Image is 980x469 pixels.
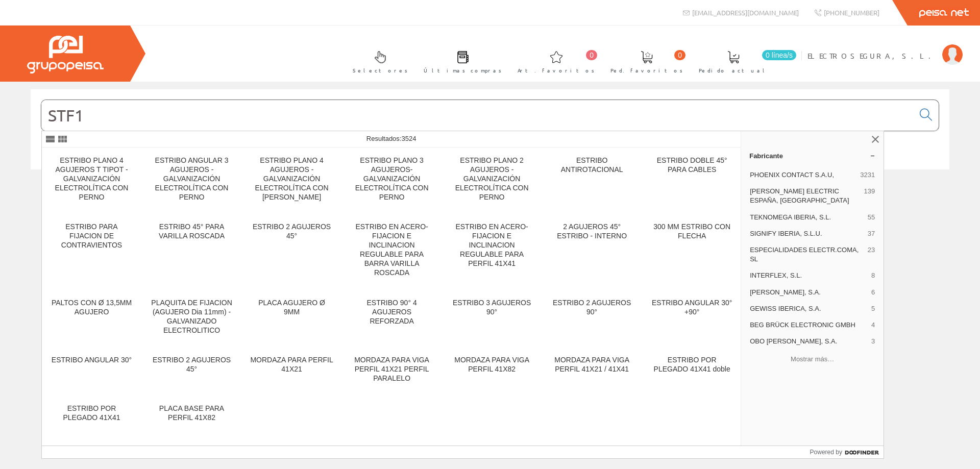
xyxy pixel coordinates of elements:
span: [PERSON_NAME] ELECTRIC ESPAÑA, [GEOGRAPHIC_DATA] [750,187,860,205]
a: MORDAZA PARA VIGA PERFIL 41X21 PERFIL PARALELO [342,348,442,395]
a: Últimas compras [413,42,507,80]
span: PHOENIX CONTACT S.A.U, [750,170,856,180]
span: Art. favoritos [518,65,595,76]
div: ESTRIBO EN ACERO-FIJACION E INCLINACION REGULABLE PARA BARRA VARILLA ROSCADA [350,223,433,278]
span: 23 [868,245,875,264]
input: Buscar... [41,100,914,131]
div: ESTRIBO POR PLEGADO 41X41 doble [650,356,733,374]
div: ESTRIBO PARA FIJACION DE CONTRAVIENTOS [50,223,133,250]
div: ESTRIBO ANTIROTACIONAL [550,156,633,175]
span: SIGNIFY IBERIA, S.L.U. [750,229,864,238]
div: ESTRIBO EN ACERO-FIJACION E INCLINACION REGULABLE PARA PERFIL 41X41 [450,223,533,268]
span: 3 [871,337,875,346]
a: MORDAZA PARA PERFIL 41X21 [242,348,341,395]
div: ESTRIBO PLANO 2 AGUJEROS - GALVANIZACIÓN ELECTROLÍTICA CON PERNO [450,156,533,202]
a: ESTRIBO 2 AGUJEROS 45° [142,348,241,395]
a: ESTRIBO ANGULAR 30°+90° [642,290,742,347]
a: ESTRIBO PARA FIJACION DE CONTRAVIENTOS [42,214,141,289]
div: MORDAZA PARA VIGA PERFIL 41X21 PERFIL PARALELO [350,356,433,383]
span: ESPECIALIDADES ELECTR.COMA, SL [750,245,864,264]
div: ESTRIBO PLANO 4 AGUJEROS -GALVANIZACIÓN ELECTROLÍTICA CON [PERSON_NAME] [250,156,333,202]
div: ESTRIBO 2 AGUJEROS 45° [250,223,333,241]
span: 5 [871,304,875,313]
span: OBO [PERSON_NAME], S.A. [750,337,867,346]
a: ESTRIBO 2 AGUJEROS 45° [242,214,341,289]
div: ESTRIBO DOBLE 45° PARA CABLES [650,156,733,175]
div: ESTRIBO POR PLEGADO 41X41 [50,404,133,423]
span: Selectores [353,65,408,76]
span: Pedido actual [699,65,768,76]
a: ESTRIBO ANGULAR 30° [42,348,141,395]
a: ESTRIBO ANTIROTACIONAL [542,148,642,214]
div: ESTRIBO ANGULAR 30°+90° [650,299,733,317]
span: 8 [871,271,875,280]
span: INTERFLEX, S.L. [750,271,867,280]
span: Resultados: [366,135,416,142]
span: [EMAIL_ADDRESS][DOMAIN_NAME] [692,8,799,17]
div: 2 AGUJEROS 45° ESTRIBO - INTERNO [550,223,633,241]
a: PLACA BASE PARA PERFIL 41X82 [142,396,241,434]
a: PLACA AGUJERO Ø 9MM [242,290,341,347]
div: ESTRIBO 90° 4 AGUJEROS REFORZADA [350,299,433,326]
span: Ped. favoritos [610,65,683,76]
a: Selectores [342,42,413,80]
span: 139 [864,187,875,205]
a: Powered by [810,446,884,458]
span: BEG BRÜCK ELECTRONIC GMBH [750,320,867,330]
a: MORDAZA PARA VIGA PERFIL 41X21 / 41X41 [542,348,642,395]
a: ESTRIBO EN ACERO-FIJACION E INCLINACION REGULABLE PARA BARRA VARILLA ROSCADA [342,214,442,289]
div: © Grupo Peisa [31,182,949,191]
div: ESTRIBO PLANO 3 AGUJEROS- GALVANIZACIÓN ELECTROLÍTICA CON PERNO [350,156,433,202]
a: PALTOS CON Ø 13,5MM AGUJERO [42,290,141,347]
span: 6 [871,288,875,297]
span: 37 [868,229,875,238]
div: PLAQUITA DE FIJACION (AGUJERO Dia 11mm) - GALVANIZADO ELECTROLITICO [150,299,233,335]
a: Fabricante [741,147,884,164]
span: 0 [586,50,597,60]
a: ESTRIBO 2 AGUJEROS 90° [542,290,642,347]
a: ESTRIBO PLANO 3 AGUJEROS- GALVANIZACIÓN ELECTROLÍTICA CON PERNO [342,148,442,214]
div: PLACA BASE PARA PERFIL 41X82 [150,404,233,423]
span: [PHONE_NUMBER] [824,8,879,17]
a: ESTRIBO 45° PARA VARILLA ROSCADA [142,214,241,289]
span: 4 [871,320,875,330]
span: GEWISS IBERICA, S.A. [750,304,867,313]
span: 0 línea/s [762,50,796,60]
span: 3524 [401,135,416,142]
div: MORDAZA PARA VIGA PERFIL 41X21 / 41X41 [550,356,633,374]
span: Últimas compras [424,65,502,76]
div: ESTRIBO PLANO 4 AGUJEROS T TIPOT - GALVANIZACIÓN ELECTROLÍTICA CON PERNO [50,156,133,202]
a: ESTRIBO PLANO 4 AGUJEROS -GALVANIZACIÓN ELECTROLÍTICA CON [PERSON_NAME] [242,148,341,214]
button: Mostrar más… [745,351,879,367]
span: 55 [868,213,875,222]
a: 0 línea/s Pedido actual [689,42,799,80]
a: ESTRIBO DOBLE 45° PARA CABLES [642,148,742,214]
a: MORDAZA PARA VIGA PERFIL 41X82 [442,348,542,395]
div: ESTRIBO 3 AGUJEROS 90° [450,299,533,317]
a: PLAQUITA DE FIJACION (AGUJERO Dia 11mm) - GALVANIZADO ELECTROLITICO [142,290,241,347]
span: TEKNOMEGA IBERIA, S.L. [750,213,864,222]
a: ESTRIBO POR PLEGADO 41X41 doble [642,348,742,395]
img: Grupo Peisa [27,36,104,73]
span: ELECTROSEGURA, S.L. [807,51,937,61]
div: PALTOS CON Ø 13,5MM AGUJERO [50,299,133,317]
a: ESTRIBO 90° 4 AGUJEROS REFORZADA [342,290,442,347]
span: 3231 [860,170,875,180]
div: ESTRIBO 2 AGUJEROS 90° [550,299,633,317]
a: ESTRIBO PLANO 4 AGUJEROS T TIPOT - GALVANIZACIÓN ELECTROLÍTICA CON PERNO [42,148,141,214]
div: ESTRIBO 2 AGUJEROS 45° [150,356,233,374]
div: MORDAZA PARA PERFIL 41X21 [250,356,333,374]
a: 2 AGUJEROS 45° ESTRIBO - INTERNO [542,214,642,289]
span: 0 [674,50,685,60]
div: ESTRIBO ANGULAR 30° [50,356,133,365]
span: Powered by [810,448,842,457]
a: ESTRIBO ANGULAR 3 AGUJEROS - GALVANIZACIÓN ELECTROLÍTICA CON PERNO [142,148,241,214]
a: ESTRIBO 3 AGUJEROS 90° [442,290,542,347]
a: ESTRIBO EN ACERO-FIJACION E INCLINACION REGULABLE PARA PERFIL 41X41 [442,214,542,289]
a: ESTRIBO PLANO 2 AGUJEROS - GALVANIZACIÓN ELECTROLÍTICA CON PERNO [442,148,542,214]
div: PLACA AGUJERO Ø 9MM [250,299,333,317]
div: ESTRIBO ANGULAR 3 AGUJEROS - GALVANIZACIÓN ELECTROLÍTICA CON PERNO [150,156,233,202]
a: ELECTROSEGURA, S.L. [807,42,963,52]
a: 300 MM ESTRIBO CON FLECHA [642,214,742,289]
a: ESTRIBO POR PLEGADO 41X41 [42,396,141,434]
